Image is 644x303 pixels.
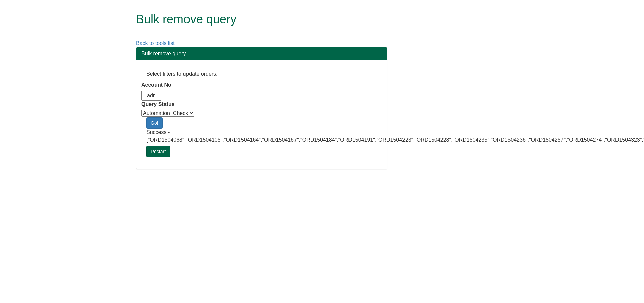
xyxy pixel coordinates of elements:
p: Select filters to update orders. [146,70,377,78]
a: Go! [146,117,163,129]
label: Query Status [141,101,175,108]
h3: Bulk remove query [141,51,382,57]
h1: Bulk remove query [136,13,493,26]
label: Account No [141,81,171,89]
a: Back to tools list [136,40,175,46]
a: Restart [146,146,170,157]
